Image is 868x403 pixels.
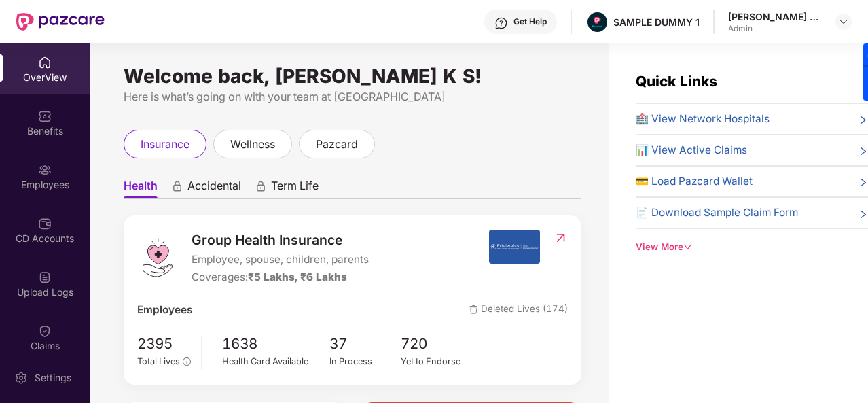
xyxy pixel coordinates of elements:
img: svg+xml;base64,PHN2ZyBpZD0iQ2xhaW0iIHhtbG5zPSJodHRwOi8vd3d3LnczLm9yZy8yMDAwL3N2ZyIgd2lkdGg9IjIwIi... [38,324,52,338]
div: SAMPLE DUMMY 1 [613,16,700,29]
img: deleteIcon [469,305,478,314]
div: animation [255,180,267,192]
img: insurerIcon [489,230,540,264]
div: Settings [31,371,75,385]
span: 📊 View Active Claims [636,142,747,158]
div: Yet to Endorse [401,355,473,368]
span: 37 [329,333,401,355]
span: right [858,176,868,190]
img: Pazcare_Alternative_logo-01-01.png [587,12,607,32]
img: svg+xml;base64,PHN2ZyBpZD0iRW1wbG95ZWVzIiB4bWxucz0iaHR0cDovL3d3dy53My5vcmcvMjAwMC9zdmciIHdpZHRoPS... [38,163,52,177]
div: Coverages: [192,269,369,285]
span: Accidental [187,179,241,198]
span: pazcard [316,136,358,153]
span: Term Life [271,179,319,198]
span: Quick Links [636,73,717,90]
span: 📄 Download Sample Claim Form [636,205,798,221]
span: down [683,243,692,251]
span: Total Lives [137,356,180,366]
img: New Pazcare Logo [16,13,105,31]
span: Health [124,179,158,198]
div: Health Card Available [222,355,329,368]
img: svg+xml;base64,PHN2ZyBpZD0iQmVuZWZpdHMiIHhtbG5zPSJodHRwOi8vd3d3LnczLm9yZy8yMDAwL3N2ZyIgd2lkdGg9Ij... [38,109,52,123]
div: Get Help [513,16,547,27]
span: wellness [230,136,275,153]
div: View More [636,240,868,254]
div: Admin [728,23,823,34]
div: animation [171,180,183,192]
span: 720 [401,333,473,355]
img: svg+xml;base64,PHN2ZyBpZD0iQ0RfQWNjb3VudHMiIGRhdGEtbmFtZT0iQ0QgQWNjb3VudHMiIHhtbG5zPSJodHRwOi8vd3... [38,217,52,230]
img: svg+xml;base64,PHN2ZyBpZD0iSGVscC0zMngzMiIgeG1sbnM9Imh0dHA6Ly93d3cudzMub3JnLzIwMDAvc3ZnIiB3aWR0aD... [494,16,508,30]
span: 1638 [222,333,329,355]
img: logo [137,237,178,278]
span: Employees [137,302,192,318]
div: In Process [329,355,401,368]
div: Welcome back, [PERSON_NAME] K S! [124,71,581,82]
span: 🏥 View Network Hospitals [636,111,770,127]
div: [PERSON_NAME] K S [728,10,823,23]
span: Group Health Insurance [192,230,369,250]
img: svg+xml;base64,PHN2ZyBpZD0iVXBsb2FkX0xvZ3MiIGRhdGEtbmFtZT0iVXBsb2FkIExvZ3MiIHhtbG5zPSJodHRwOi8vd3... [38,270,52,284]
img: svg+xml;base64,PHN2ZyBpZD0iSG9tZSIgeG1sbnM9Imh0dHA6Ly93d3cudzMub3JnLzIwMDAvc3ZnIiB3aWR0aD0iMjAiIG... [38,56,52,69]
span: Employee, spouse, children, parents [192,251,369,268]
span: ₹5 Lakhs, ₹6 Lakhs [248,270,347,283]
span: Deleted Lives (174) [469,302,568,318]
span: 2395 [137,333,191,355]
span: info-circle [183,357,190,365]
img: RedirectIcon [554,231,568,245]
span: 💳 Load Pazcard Wallet [636,173,753,190]
span: right [858,207,868,221]
img: svg+xml;base64,PHN2ZyBpZD0iU2V0dGluZy0yMHgyMCIgeG1sbnM9Imh0dHA6Ly93d3cudzMub3JnLzIwMDAvc3ZnIiB3aW... [14,371,28,385]
img: svg+xml;base64,PHN2ZyBpZD0iRHJvcGRvd24tMzJ4MzIiIHhtbG5zPSJodHRwOi8vd3d3LnczLm9yZy8yMDAwL3N2ZyIgd2... [838,16,849,27]
div: Here is what’s going on with your team at [GEOGRAPHIC_DATA] [124,88,581,105]
span: insurance [141,136,189,153]
span: right [858,145,868,158]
